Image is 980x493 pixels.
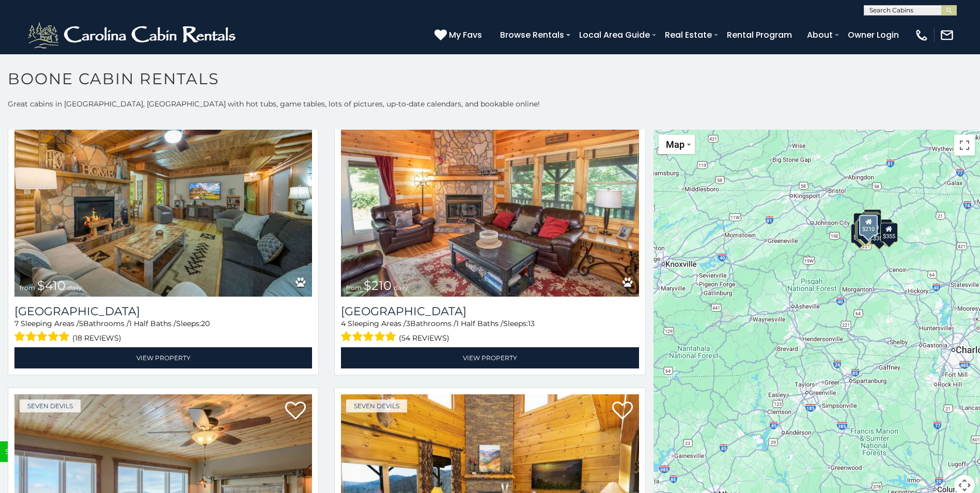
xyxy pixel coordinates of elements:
[456,319,503,328] span: 1 Half Baths /
[406,319,410,328] span: 3
[399,331,449,345] span: (54 reviews)
[851,224,868,243] div: $375
[659,135,695,154] button: Change map style
[201,319,210,328] span: 20
[722,26,797,44] a: Rental Program
[434,28,485,42] a: My Favs
[802,26,838,44] a: About
[940,28,954,42] img: mail-regular-white.png
[285,400,306,422] a: Add to favorites
[14,347,312,368] a: View Property
[864,214,881,234] div: $250
[14,318,312,345] div: Sleeping Areas / Bathrooms / Sleeps:
[14,304,312,318] a: [GEOGRAPHIC_DATA]
[129,319,176,328] span: 1 Half Baths /
[341,318,639,345] div: Sleeping Areas / Bathrooms / Sleeps:
[37,278,66,293] span: $410
[864,209,881,229] div: $525
[874,219,892,239] div: $930
[341,97,639,296] a: Willow Valley View from $210 daily
[859,215,878,236] div: $210
[72,331,121,345] span: (18 reviews)
[14,97,312,296] img: Mountainside Lodge
[341,304,639,318] h3: Willow Valley View
[612,400,633,422] a: Add to favorites
[954,135,975,156] button: Toggle fullscreen view
[449,28,482,41] span: My Favs
[862,212,879,232] div: $320
[341,304,639,318] a: [GEOGRAPHIC_DATA]
[666,139,685,150] span: Map
[857,220,875,240] div: $395
[855,220,873,240] div: $400
[495,26,569,44] a: Browse Rentals
[79,319,83,328] span: 5
[855,221,873,241] div: $325
[574,26,655,44] a: Local Area Guide
[341,319,346,328] span: 4
[68,284,82,291] span: daily
[528,319,535,328] span: 13
[14,319,19,328] span: 7
[20,284,35,291] span: from
[863,213,880,233] div: $255
[341,347,639,368] a: View Property
[26,20,240,51] img: White-1-2.png
[914,28,929,42] img: phone-regular-white.png
[20,399,81,412] a: Seven Devils
[14,97,312,296] a: Mountainside Lodge from $410 daily
[853,213,871,233] div: $305
[394,284,408,291] span: daily
[364,278,392,293] span: $210
[14,304,312,318] h3: Mountainside Lodge
[346,399,407,412] a: Seven Devils
[870,225,888,244] div: $350
[843,26,904,44] a: Owner Login
[880,223,898,242] div: $355
[341,97,639,296] img: Willow Valley View
[660,26,717,44] a: Real Estate
[346,284,362,291] span: from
